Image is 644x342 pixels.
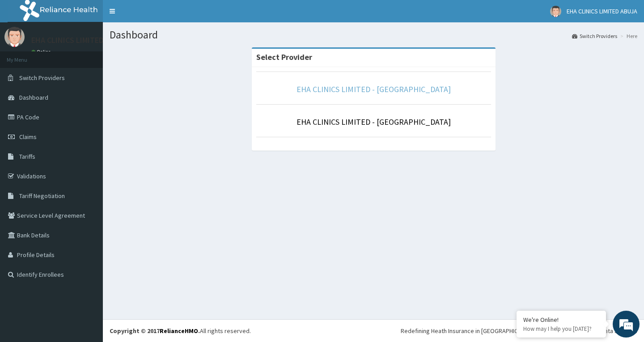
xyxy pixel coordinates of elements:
img: User Image [550,6,561,17]
span: Switch Providers [19,74,65,82]
p: How may I help you today? [523,325,599,333]
span: Claims [19,133,37,141]
div: We're Online! [523,316,599,324]
a: EHA CLINICS LIMITED - [GEOGRAPHIC_DATA] [297,117,451,127]
span: Dashboard [19,93,48,101]
a: Online [31,49,53,55]
h1: Dashboard [110,29,637,41]
a: Switch Providers [572,32,617,40]
img: User Image [4,27,25,47]
footer: All rights reserved. [103,319,644,342]
span: EHA CLINICS LIMITED ABUJA [567,7,637,15]
div: Redefining Heath Insurance in [GEOGRAPHIC_DATA] using Telemedicine and Data Science! [401,326,637,335]
a: RelianceHMO [160,327,198,335]
span: Tariff Negotiation [19,192,65,200]
p: EHA CLINICS LIMITED ABUJA [31,36,128,44]
a: EHA CLINICS LIMITED - [GEOGRAPHIC_DATA] [297,84,451,94]
span: Tariffs [19,152,35,160]
li: Here [618,32,637,40]
strong: Copyright © 2017 . [110,327,200,335]
strong: Select Provider [256,52,312,62]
